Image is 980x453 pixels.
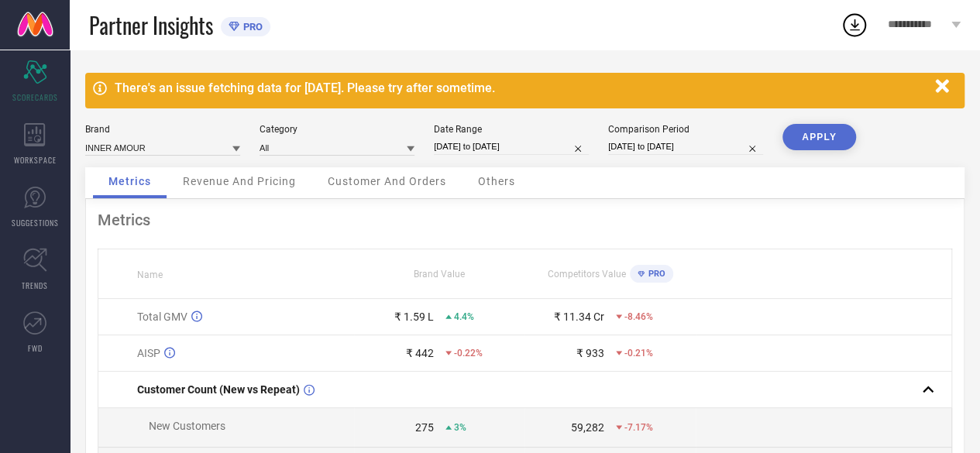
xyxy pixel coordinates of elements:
span: WORKSPACE [14,154,57,166]
input: Select date range [434,139,589,155]
span: Competitors Value [548,269,626,280]
span: SUGGESTIONS [12,217,59,228]
div: Category [260,124,414,135]
div: ₹ 11.34 Cr [554,311,604,323]
div: Open download list [841,11,868,39]
span: Customer Count (New vs Repeat) [137,383,300,396]
span: Others [478,175,515,187]
span: AISP [137,347,160,359]
span: -0.21% [624,348,653,359]
div: ₹ 933 [576,347,604,359]
div: ₹ 1.59 L [394,311,434,323]
div: Metrics [98,211,952,229]
span: PRO [239,21,263,33]
div: ₹ 442 [406,347,434,359]
div: Comparison Period [608,124,763,135]
div: Date Range [434,124,589,135]
span: New Customers [149,420,225,432]
span: FWD [28,342,43,354]
span: -0.22% [454,348,483,359]
span: -7.17% [624,422,653,433]
div: There's an issue fetching data for [DATE]. Please try after sometime. [115,81,927,95]
span: TRENDS [22,280,48,291]
button: APPLY [782,124,856,150]
span: 4.4% [454,311,474,322]
div: Brand [85,124,240,135]
span: SCORECARDS [12,91,58,103]
div: 59,282 [571,421,604,434]
span: 3% [454,422,466,433]
span: Metrics [108,175,151,187]
span: Customer And Orders [328,175,446,187]
span: Partner Insights [89,9,213,41]
span: Name [137,269,163,280]
span: Revenue And Pricing [183,175,296,187]
span: -8.46% [624,311,653,322]
div: 275 [415,421,434,434]
span: Brand Value [414,269,465,280]
span: Total GMV [137,311,187,323]
input: Select comparison period [608,139,763,155]
span: PRO [645,269,665,279]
